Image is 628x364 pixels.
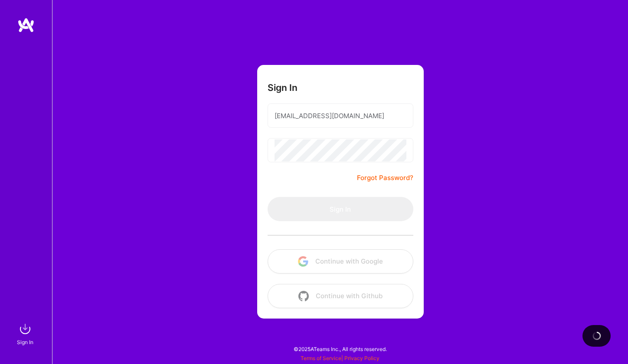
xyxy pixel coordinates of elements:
[52,338,628,360] div: © 2025 ATeams Inc., All rights reserved.
[301,355,341,361] a: Terms of Service
[357,173,413,183] a: Forgot Password?
[268,249,413,274] button: Continue with Google
[17,338,33,347] div: Sign In
[17,17,35,33] img: logo
[344,355,379,361] a: Privacy Policy
[268,284,413,308] button: Continue with Github
[592,331,602,341] img: loading
[16,320,34,338] img: sign in
[298,291,309,301] img: icon
[18,320,34,347] a: sign inSign In
[268,197,413,221] button: Sign In
[301,355,379,361] span: |
[298,256,308,267] img: icon
[268,82,298,93] h3: Sign In
[275,105,406,127] input: Email...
